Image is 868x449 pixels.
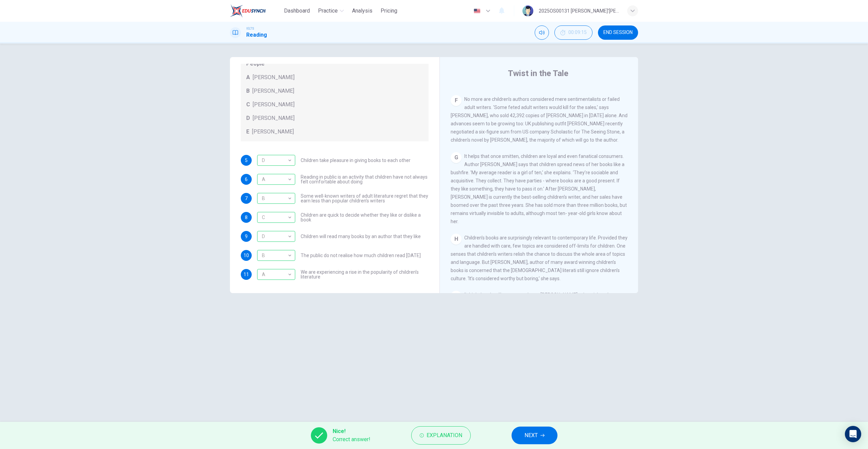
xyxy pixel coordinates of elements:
[246,87,250,95] span: B
[246,128,249,136] span: E
[554,25,592,40] div: Hide
[301,234,421,239] span: Children will read many books by an author that they like
[246,31,267,39] h1: Reading
[230,4,281,18] a: EduSynch logo
[301,270,429,279] span: We are experiencing a rise in the popularity of children’s literature
[845,426,861,442] div: Open Intercom Messenger
[539,7,619,15] div: 2025OS00131 [PERSON_NAME]'[PERSON_NAME] B HAMIZAN
[246,26,254,31] span: IELTS
[253,114,295,122] span: [PERSON_NAME]
[257,250,295,261] div: B
[318,7,338,15] span: Practice
[524,431,538,440] span: NEXT
[244,272,249,277] span: 11
[246,73,250,82] span: A
[257,246,293,265] div: B
[257,265,293,284] div: A
[245,177,248,182] span: 6
[257,269,295,280] div: A
[246,60,423,68] span: People
[315,5,347,17] button: Practice
[244,253,249,258] span: 10
[245,158,248,163] span: 5
[257,208,293,227] div: C
[411,426,471,445] button: Explanation
[257,193,295,204] div: B
[451,235,628,281] span: Children’s books are surprisingly relevant to contemporary life. Provided they are handled with c...
[352,7,372,15] span: Analysis
[301,253,421,258] span: The public do not realise how much children read [DATE]
[451,291,462,302] div: I
[451,152,462,163] div: G
[451,96,628,143] span: No more are children’s authors considered mere sentimentalists or failed adult writers. 'Some fet...
[381,7,397,15] span: Pricing
[252,87,294,95] span: [PERSON_NAME]
[451,234,462,245] div: H
[451,95,462,106] div: F
[257,189,293,208] div: B
[252,128,294,136] span: [PERSON_NAME]
[508,68,568,79] h4: Twist in the Tale
[301,194,429,203] span: Some well-known writers of adult literature regret that they earn less than popular children’s wr...
[257,212,295,223] div: C
[246,114,250,122] span: D
[473,8,481,14] img: en
[253,101,295,109] span: [PERSON_NAME]
[598,25,638,40] button: END SESSION
[257,151,293,170] div: D
[257,174,295,185] div: A
[603,30,633,35] span: END SESSION
[245,196,248,201] span: 7
[245,234,248,239] span: 9
[257,231,295,242] div: D
[230,4,266,18] img: EduSynch logo
[301,175,429,184] span: Reading in public is an activity that children have not always felt comfortable about doing
[349,5,375,17] button: Analysis
[333,427,370,435] span: Nice!
[427,431,462,440] span: Explanation
[554,25,592,40] button: 00:09:15
[284,7,310,15] span: Dashboard
[246,101,250,109] span: C
[512,427,557,444] button: NEXT
[451,154,627,224] span: It helps that once smitten, children are loyal and even fanatical consumers. Author [PERSON_NAME]...
[535,25,549,40] div: Mute
[301,158,411,163] span: Children take pleasure in giving books to each other
[451,292,626,338] span: 'I think there’s still a way to go,’ says [PERSON_NAME], who wishes that children’s books were ta...
[301,213,429,222] span: Children are quick to decide whether they like or dislike a book
[245,215,248,220] span: 8
[378,5,400,17] button: Pricing
[522,5,533,16] img: Profile picture
[257,155,295,166] div: D
[281,5,313,17] button: Dashboard
[333,435,370,444] span: Correct answer!
[253,73,295,82] span: [PERSON_NAME]
[568,30,587,35] span: 00:09:15
[257,227,293,246] div: D
[257,170,293,189] div: A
